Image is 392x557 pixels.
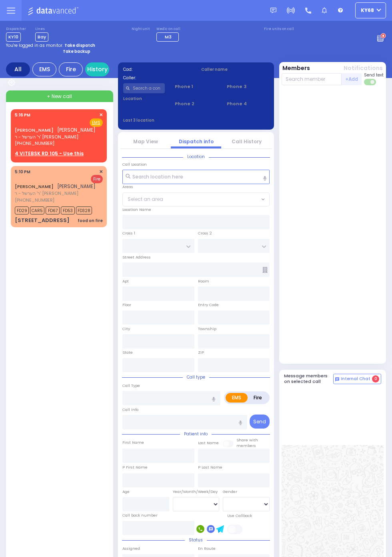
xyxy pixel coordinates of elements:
[198,302,219,308] label: Entry Code
[6,32,21,42] span: KY10
[6,27,26,32] label: Dispatcher
[175,83,217,90] span: Phone 1
[15,169,30,175] span: 5:10 PM
[122,230,135,236] label: Cross 1
[282,73,342,85] input: Search member
[198,546,216,551] label: En Route
[122,162,147,167] label: Call Location
[284,373,334,384] h5: Message members on selected call
[198,440,219,446] label: Last Name
[30,206,44,214] span: CAR5
[61,206,75,214] span: FD53
[128,196,163,203] span: Select an area
[282,64,310,72] button: Members
[236,443,256,448] span: members
[92,120,100,126] u: EMS
[15,197,54,203] span: [PHONE_NUMBER]
[175,100,217,107] span: Phone 2
[122,278,129,284] label: Apt
[78,218,103,224] div: food on fire
[226,393,248,403] label: EMS
[91,175,103,183] span: Fire
[122,465,148,470] label: P First Name
[122,383,140,389] label: Call Type
[122,184,133,190] label: Areas
[123,117,196,123] label: Last 3 location
[180,431,212,437] span: Patient info
[250,415,270,429] button: Send
[123,66,191,72] label: Cad:
[28,6,81,16] img: Logo
[183,374,209,380] span: Call type
[183,154,209,160] span: Location
[270,8,276,14] img: message.svg
[372,375,379,383] span: 0
[262,267,268,273] span: Other building occupants
[123,83,165,93] input: Search a contact
[247,393,268,403] label: Fire
[15,190,96,197] span: ר' הערשל - ר' [PERSON_NAME]
[198,230,212,236] label: Cross 2
[236,437,258,443] small: Share with
[15,206,29,214] span: FD29
[198,278,209,284] label: Room
[6,62,30,76] div: All
[6,42,63,48] span: You're logged in as monitor.
[364,72,384,78] span: Send text
[64,42,95,48] strong: Take dispatch
[227,83,269,90] span: Phone 3
[122,326,130,332] label: City
[198,465,222,470] label: P Last Name
[227,513,252,519] label: Use Callback
[185,537,207,543] span: Status
[122,489,130,495] label: Age
[15,140,54,146] span: [PHONE_NUMBER]
[122,302,131,308] label: Floor
[32,62,56,76] div: EMS
[76,206,92,214] span: FD328
[123,96,165,102] label: Location
[333,374,381,384] button: Internal Chat 0
[122,440,144,445] label: First Name
[355,2,386,18] button: ky68
[361,7,374,14] span: ky68
[15,112,30,118] span: 5:16 PM
[123,75,191,81] label: Caller:
[35,32,48,42] span: Bay
[63,48,90,54] strong: Take backup
[46,206,60,214] span: FD67
[198,326,216,332] label: Township
[132,27,150,32] label: Night unit
[122,350,133,355] label: State
[15,216,70,224] div: [STREET_ADDRESS]
[99,112,103,118] span: ✕
[179,138,214,145] a: Dispatch info
[198,350,204,355] label: ZIP
[57,126,96,133] span: [PERSON_NAME]
[85,62,109,76] a: History
[122,546,140,551] label: Assigned
[99,168,103,175] span: ✕
[364,78,377,86] label: Turn off text
[341,376,370,382] span: Internal Chat
[335,377,339,381] img: comment-alt.png
[156,27,181,32] label: Medic on call
[264,27,294,32] label: Fire units on call
[122,254,151,260] label: Street Address
[15,127,54,133] a: [PERSON_NAME]
[122,170,270,184] input: Search location here
[223,489,237,495] label: Gender
[15,150,84,157] u: 4 VITEBSK RD 105 - Use this
[57,183,96,190] span: [PERSON_NAME]
[35,27,48,32] label: Lines
[59,62,83,76] div: Fire
[122,513,158,518] label: Call back number
[201,66,269,72] label: Caller name
[47,93,72,100] span: + New call
[133,138,158,145] a: Map View
[173,489,220,495] div: Year/Month/Week/Day
[227,100,269,107] span: Phone 4
[122,207,151,212] label: Location Name
[344,64,383,72] button: Notifications
[15,134,96,140] span: ר' הערשל - ר' [PERSON_NAME]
